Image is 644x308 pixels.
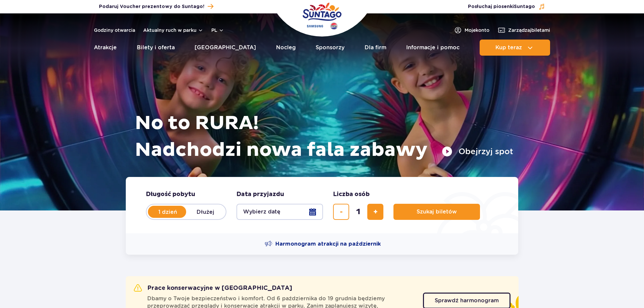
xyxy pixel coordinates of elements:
input: liczba biletów [350,204,366,220]
a: Podaruj Voucher prezentowy do Suntago! [99,2,213,11]
a: Nocleg [276,40,296,56]
a: Godziny otwarcia [94,27,135,34]
button: Obejrzyj spot [442,146,513,157]
label: 1 dzień [149,205,187,219]
span: Długość pobytu [146,190,195,198]
h1: No to RURA! Nadchodzi nowa fala zabawy [135,110,513,164]
a: Mojekonto [454,26,489,34]
form: Planowanie wizyty w Park of Poland [126,177,518,233]
a: Harmonogram atrakcji na październik [265,240,381,248]
span: Moje konto [465,27,489,34]
a: Zarządzajbiletami [497,26,550,34]
a: [GEOGRAPHIC_DATA] [195,40,256,56]
button: dodaj bilet [367,204,383,220]
button: Wybierz datę [236,204,323,220]
a: Informacje i pomoc [406,40,460,56]
button: Szukaj biletów [393,204,480,220]
button: pl [211,27,224,34]
button: Kup teraz [480,40,550,56]
span: Zarządzaj biletami [508,27,550,34]
span: Liczba osób [333,190,370,198]
span: Suntago [514,4,535,9]
span: Sprawdź harmonogram [435,298,499,303]
button: Posłuchaj piosenkiSuntago [468,3,545,10]
button: Aktualny ruch w parku [143,27,203,33]
button: usuń bilet [333,204,349,220]
span: Kup teraz [495,45,522,51]
a: Dla firm [365,40,386,56]
span: Posłuchaj piosenki [468,3,535,10]
label: Dłużej [186,205,224,219]
h2: Prace konserwacyjne w [GEOGRAPHIC_DATA] [134,284,292,292]
a: Sponsorzy [316,40,344,56]
span: Harmonogram atrakcji na październik [275,240,381,248]
span: Data przyjazdu [236,190,284,198]
span: Podaruj Voucher prezentowy do Suntago! [99,3,204,10]
a: Atrakcje [94,40,117,56]
a: Bilety i oferta [137,40,175,56]
span: Szukaj biletów [417,209,457,215]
